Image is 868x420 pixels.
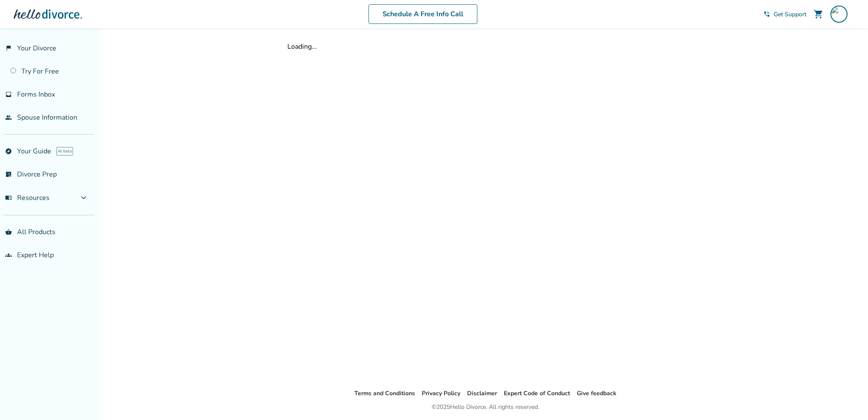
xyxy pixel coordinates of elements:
[79,193,89,203] span: expand_more
[577,388,617,399] li: Give feedback
[5,229,12,235] span: shopping_basket
[5,114,12,121] span: people
[368,4,477,24] a: Schedule A Free Info Call
[287,42,684,51] div: Loading...
[5,148,12,155] span: explore
[5,194,12,201] span: menu_book
[5,171,12,178] span: list_alt_check
[763,11,770,18] span: phone_in_talk
[5,252,12,258] span: groups
[467,388,497,399] li: Disclaimer
[763,10,807,18] a: phone_in_talkGet Support
[17,90,55,99] span: Forms Inbox
[813,9,824,19] span: shopping_cart
[774,10,807,18] span: Get Support
[5,45,12,52] span: flag_2
[56,147,73,156] span: AI beta
[504,389,570,397] a: Expert Code of Conduct
[422,389,460,397] a: Privacy Policy
[5,193,50,203] span: Resources
[354,389,415,397] a: Terms and Conditions
[830,6,848,23] img: tambill73@gmail.com
[432,402,539,412] div: © 2025 Hello Divorce. All rights reserved.
[5,91,12,98] span: inbox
